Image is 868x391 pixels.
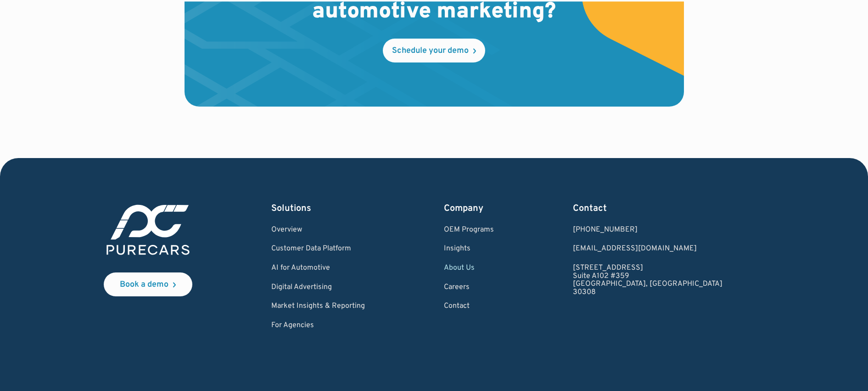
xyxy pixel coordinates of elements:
a: Digital Advertising [271,283,365,292]
a: Overview [271,226,365,234]
a: Email us [573,245,722,253]
a: AI for Automotive [271,264,365,272]
div: Book a demo [120,281,168,289]
a: Market Insights & Reporting [271,302,365,311]
a: About Us [444,264,494,272]
a: Insights [444,245,494,253]
div: Contact [573,202,722,215]
div: Company [444,202,494,215]
a: Book a demo [104,272,192,296]
a: For Agencies [271,322,365,330]
a: Customer Data Platform [271,245,365,253]
img: purecars logo [104,202,192,258]
a: Schedule your demo [383,39,485,62]
a: Careers [444,283,494,292]
div: [PHONE_NUMBER] [573,226,722,234]
div: Solutions [271,202,365,215]
a: [STREET_ADDRESS]Suite A102 #359[GEOGRAPHIC_DATA], [GEOGRAPHIC_DATA]30308 [573,264,722,296]
div: Schedule your demo [392,47,469,55]
a: OEM Programs [444,226,494,234]
a: Contact [444,302,494,311]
